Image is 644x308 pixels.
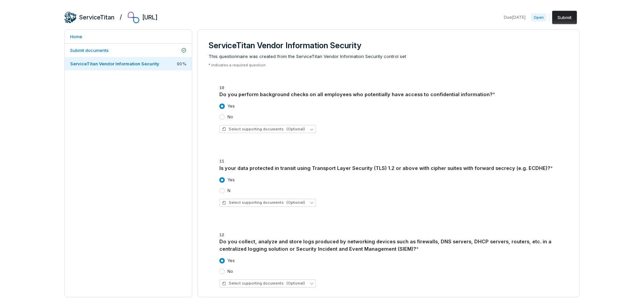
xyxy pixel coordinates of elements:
[531,13,546,21] span: Open
[209,41,569,51] h3: ServiceTitan Vendor Information Security
[65,30,192,43] a: Home
[177,61,186,67] span: 90 %
[209,53,569,60] span: This questionnaire was created from the ServiceTitan Vendor Information Security control set
[142,13,158,22] h2: [URL]
[65,44,192,57] a: Submit documents
[504,15,526,20] span: Due [DATE]
[209,63,569,68] p: * indicates a required question
[219,233,224,238] span: 12
[70,48,109,53] span: Submit documents
[286,281,305,286] span: (Optional)
[227,104,235,109] label: Yes
[222,200,305,205] span: Select supporting documents
[227,258,235,263] label: Yes
[79,13,114,22] h2: ServiceTitan
[222,127,305,132] span: Select supporting documents
[286,200,305,205] span: (Optional)
[227,188,230,193] label: N
[227,114,233,120] label: No
[219,159,224,164] span: 11
[222,281,305,286] span: Select supporting documents
[120,11,122,21] h2: /
[227,177,235,183] label: Yes
[552,11,577,24] button: Submit
[219,91,566,98] div: Do you perform background checks on all employees who potentially have access to confidential inf...
[65,57,192,70] a: ServiceTitan Vendor Information Security90%
[219,86,224,90] span: 10
[219,238,566,253] div: Do you collect, analyze and store logs produced by networking devices such as firewalls, DNS serv...
[227,269,233,274] label: No
[70,61,159,66] span: ServiceTitan Vendor Information Security
[219,165,566,172] div: Is your data protected in transit using Transport Layer Security (TLS) 1.2 or above with cipher s...
[286,127,305,132] span: (Optional)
